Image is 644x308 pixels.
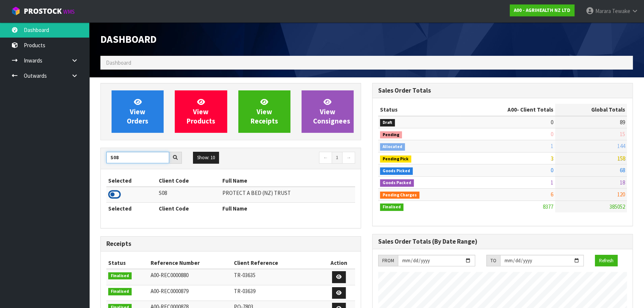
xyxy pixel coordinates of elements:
span: 0 [551,119,553,126]
span: Finalised [380,203,403,211]
span: Pending Pick [380,155,411,163]
div: TO [486,255,500,267]
span: Pending Charges [380,192,419,199]
button: Show: 10 [193,152,219,164]
span: A00-REC0000880 [151,272,189,279]
span: View Orders [127,97,148,125]
th: - Client Totals [460,104,555,116]
span: Draft [380,119,395,126]
input: Search clients [106,152,169,163]
th: Client Code [157,175,220,187]
a: ViewConsignees [302,90,354,133]
span: Tewake [612,7,630,15]
span: View Receipts [251,97,278,125]
a: ViewProducts [175,90,227,133]
th: Full Name [220,175,355,187]
span: TR-03639 [234,288,255,295]
a: ← [319,152,332,164]
td: PROTECT A BED (NZ) TRUST [220,187,355,203]
th: Full Name [220,203,355,215]
button: Refresh [595,255,618,267]
span: Dashboard [100,33,157,45]
th: Selected [106,175,157,187]
span: 0 [551,131,553,138]
span: 3 [551,155,553,162]
span: A00 [508,106,517,113]
th: Client Reference [232,257,323,269]
small: WMS [63,8,75,15]
th: Global Totals [555,104,627,116]
span: View Consignees [313,97,350,125]
th: Reference Number [149,257,232,269]
a: A00 - AGRIHEALTH NZ LTD [510,4,574,16]
span: 6 [551,191,553,198]
span: ProStock [24,6,62,16]
span: 1 [551,179,553,186]
a: 1 [332,152,342,164]
a: ViewReceipts [238,90,290,133]
span: Pending [380,131,402,139]
span: View Products [187,97,215,125]
span: Goods Packed [380,179,414,187]
span: Goods Picked [380,167,413,175]
span: Allocated [380,143,405,151]
span: 0 [551,167,553,174]
span: 18 [620,179,625,186]
span: Marara [595,7,611,15]
span: Finalised [108,272,132,280]
span: Dashboard [106,59,131,66]
span: 144 [617,142,625,150]
th: Status [106,257,149,269]
h3: Receipts [106,240,355,247]
span: TR-03635 [234,272,255,279]
a: ViewOrders [112,90,164,133]
span: 385052 [609,203,625,210]
span: Finalised [108,288,132,295]
th: Status [378,104,460,116]
h3: Sales Order Totals (By Date Range) [378,238,627,245]
span: 120 [617,191,625,198]
span: A00-REC0000879 [151,288,189,295]
nav: Page navigation [236,152,355,165]
th: Client Code [157,203,220,215]
span: 89 [620,119,625,126]
span: 1 [551,142,553,150]
strong: A00 - AGRIHEALTH NZ LTD [514,7,570,13]
h3: Sales Order Totals [378,87,627,94]
img: cube-alt.png [11,6,20,16]
span: 158 [617,155,625,162]
th: Action [323,257,355,269]
th: Selected [106,203,157,215]
div: FROM [378,255,398,267]
span: 15 [620,131,625,138]
span: 68 [620,167,625,174]
td: S08 [157,187,220,203]
a: → [342,152,355,164]
span: 8377 [543,203,553,210]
